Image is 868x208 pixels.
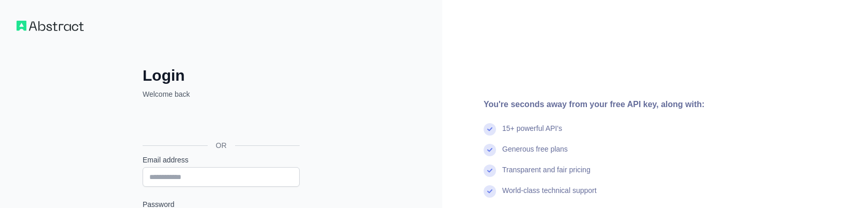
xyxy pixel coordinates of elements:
label: Email address [143,155,300,165]
img: Workflow [17,21,84,31]
div: You're seconds away from your free API key, along with: [484,98,801,111]
img: check mark [484,165,496,177]
div: Generous free plans [502,144,568,165]
p: Welcome back [143,89,300,99]
div: 15+ powerful API's [502,123,562,144]
span: OR [208,140,235,151]
div: World-class technical support [502,185,597,206]
img: check mark [484,123,496,136]
div: Transparent and fair pricing [502,165,591,185]
img: check mark [484,144,496,156]
img: check mark [484,185,496,198]
h2: Login [143,66,300,85]
iframe: Sign in with Google Button [137,111,303,133]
